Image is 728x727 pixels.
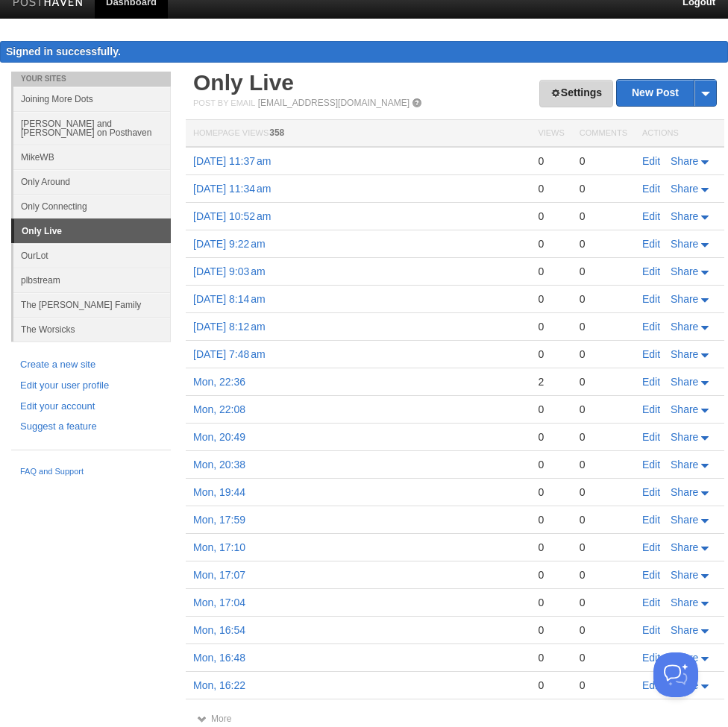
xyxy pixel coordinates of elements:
[20,378,162,394] a: Edit your user profile
[538,265,564,278] div: 0
[671,376,698,388] span: Share
[530,120,571,148] th: Views
[193,597,245,608] a: Mon, 17:04
[671,486,698,498] span: Share
[193,70,294,95] a: Only Live
[642,155,660,167] a: Edit
[580,651,627,664] div: 0
[671,514,698,526] span: Share
[193,403,245,415] a: Mon, 22:08
[617,80,716,106] a: New Post
[580,430,627,444] div: 0
[13,292,171,317] a: The [PERSON_NAME] Family
[193,183,271,195] a: [DATE] 11:34 am
[538,210,564,223] div: 0
[193,155,271,167] a: [DATE] 11:37 am
[580,403,627,416] div: 0
[539,80,613,107] a: Settings
[642,486,660,498] a: Edit
[671,597,698,608] span: Share
[13,169,171,194] a: Only Around
[538,347,564,361] div: 0
[538,513,564,526] div: 0
[538,237,564,251] div: 0
[538,679,564,692] div: 0
[671,321,698,333] span: Share
[580,320,627,333] div: 0
[20,419,162,435] a: Suggest a feature
[580,596,627,609] div: 0
[186,120,530,148] th: Homepage Views
[13,145,171,169] a: MikeWB
[642,459,660,470] a: Edit
[193,624,245,636] a: Mon, 16:54
[671,541,698,553] span: Share
[580,485,627,499] div: 0
[580,292,627,306] div: 0
[13,194,171,218] a: Only Connecting
[538,541,564,554] div: 0
[538,596,564,609] div: 0
[193,98,255,107] span: Post by Email
[193,238,266,250] a: [DATE] 9:22 am
[671,238,698,250] span: Share
[671,265,698,277] span: Share
[11,72,171,86] li: Your Sites
[193,541,245,553] a: Mon, 17:10
[580,182,627,195] div: 0
[538,623,564,637] div: 0
[538,485,564,499] div: 0
[193,348,266,360] a: [DATE] 7:48 am
[671,624,698,636] span: Share
[538,651,564,664] div: 0
[193,486,245,498] a: Mon, 19:44
[193,265,266,277] a: [DATE] 9:03 am
[197,714,231,724] a: More
[580,265,627,278] div: 0
[642,238,660,250] a: Edit
[642,265,660,277] a: Edit
[13,317,171,342] a: The Worsicks
[580,375,627,388] div: 0
[671,403,698,415] span: Share
[671,155,698,167] span: Share
[13,111,171,145] a: [PERSON_NAME] and [PERSON_NAME] on Posthaven
[538,458,564,471] div: 0
[671,652,698,664] span: Share
[642,624,660,636] a: Edit
[580,623,627,637] div: 0
[653,652,698,697] iframe: Help Scout Beacon - Open
[635,120,724,148] th: Actions
[580,237,627,251] div: 0
[193,569,245,581] a: Mon, 17:07
[193,652,245,664] a: Mon, 16:48
[580,154,627,168] div: 0
[538,154,564,168] div: 0
[642,348,660,360] a: Edit
[20,357,162,373] a: Create a new site
[13,86,171,111] a: Joining More Dots
[13,243,171,268] a: OurLot
[642,514,660,526] a: Edit
[269,128,284,138] span: 358
[193,459,245,470] a: Mon, 20:38
[580,541,627,554] div: 0
[538,403,564,416] div: 0
[642,679,660,691] a: Edit
[642,210,660,222] a: Edit
[642,597,660,608] a: Edit
[258,98,409,108] a: [EMAIL_ADDRESS][DOMAIN_NAME]
[13,268,171,292] a: plbstream
[642,541,660,553] a: Edit
[572,120,635,148] th: Comments
[642,652,660,664] a: Edit
[538,320,564,333] div: 0
[20,399,162,415] a: Edit your account
[20,465,162,479] a: FAQ and Support
[580,513,627,526] div: 0
[580,347,627,361] div: 0
[538,568,564,582] div: 0
[193,293,266,305] a: [DATE] 8:14 am
[642,376,660,388] a: Edit
[193,679,245,691] a: Mon, 16:22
